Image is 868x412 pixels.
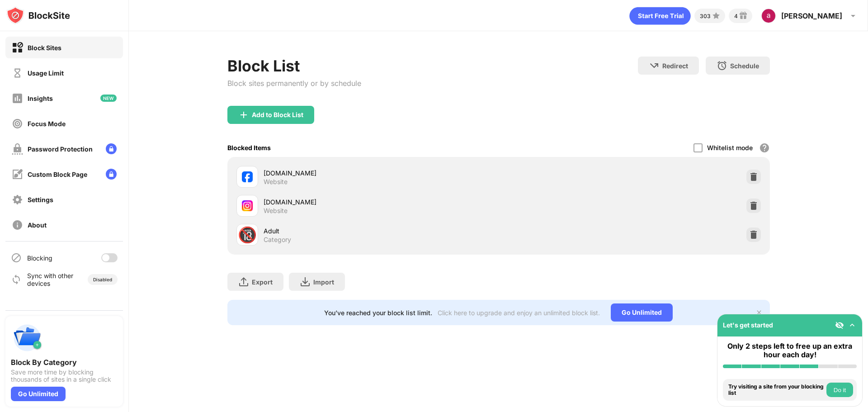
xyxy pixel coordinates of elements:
[781,11,842,20] div: [PERSON_NAME]
[264,197,499,207] div: [DOMAIN_NAME]
[12,219,23,231] img: about-off.svg
[28,145,93,153] div: Password Protection
[734,13,738,19] div: 4
[28,95,53,102] div: Insights
[662,62,688,70] div: Redirect
[730,62,759,70] div: Schedule
[848,321,857,330] img: omni-setup-toggle.svg
[106,143,117,154] img: lock-menu.svg
[264,168,499,178] div: [DOMAIN_NAME]
[700,13,711,19] div: 303
[11,358,118,367] div: Block By Category
[252,278,273,286] div: Export
[738,10,749,21] img: reward-small.svg
[12,118,23,129] img: focus-off.svg
[264,207,288,215] div: Website
[100,95,117,102] img: new-icon.svg
[324,309,432,317] div: You’ve reached your block list limit.
[11,387,66,401] div: Go Unlimited
[28,120,66,128] div: Focus Mode
[264,236,291,244] div: Category
[28,221,47,229] div: About
[835,321,844,330] img: eye-not-visible.svg
[242,171,253,182] img: favicons
[723,321,773,329] div: Let's get started
[12,169,23,180] img: customize-block-page-off.svg
[761,9,776,23] img: AOh14Gj2L0fytWG_unJqtW0MitK9XkLniFxyBNxP9f-FgQ
[227,144,271,152] div: Blocked Items
[438,309,600,317] div: Click here to upgrade and enjoy an unlimited block list.
[242,200,253,211] img: favicons
[826,383,853,397] button: Do it
[28,44,61,52] div: Block Sites
[252,111,303,118] div: Add to Block List
[264,226,499,236] div: Adult
[11,322,43,354] img: push-categories.svg
[93,277,112,282] div: Disabled
[728,384,824,397] div: Try visiting a site from your blocking list
[227,79,361,88] div: Block sites permanently or by schedule
[711,10,722,21] img: points-small.svg
[11,369,118,383] div: Save more time by blocking thousands of sites in a single click
[12,42,23,53] img: block-on.svg
[629,7,691,25] div: animation
[11,252,22,263] img: blocking-icon.svg
[106,169,117,180] img: lock-menu.svg
[6,6,70,24] img: logo-blocksite.svg
[12,93,23,104] img: insights-off.svg
[12,194,23,205] img: settings-off.svg
[28,196,53,204] div: Settings
[227,57,361,75] div: Block List
[12,67,23,79] img: time-usage-off.svg
[12,143,23,155] img: password-protection-off.svg
[264,178,288,186] div: Website
[313,278,334,286] div: Import
[238,226,257,244] div: 🔞
[755,309,763,316] img: x-button.svg
[27,272,74,287] div: Sync with other devices
[28,69,64,77] div: Usage Limit
[611,303,673,322] div: Go Unlimited
[11,274,22,285] img: sync-icon.svg
[28,170,87,178] div: Custom Block Page
[707,144,753,152] div: Whitelist mode
[723,342,857,359] div: Only 2 steps left to free up an extra hour each day!
[27,254,52,262] div: Blocking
